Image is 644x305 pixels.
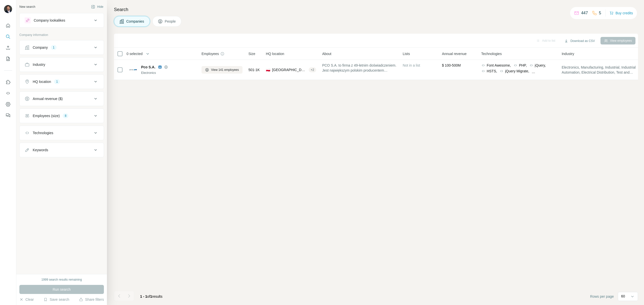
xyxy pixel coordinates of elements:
p: 60 [621,294,625,299]
div: Electronics [141,71,195,75]
span: About [322,51,332,56]
img: Avatar [4,5,12,13]
button: Share filters [79,297,104,302]
button: Search [4,32,12,41]
button: Download as CSV [561,37,598,45]
button: Enrich CSV [4,43,12,52]
span: Lists [403,51,410,56]
span: Not in a list [403,63,420,67]
button: Dashboard [4,100,12,109]
button: Employees (size)8 [20,110,104,122]
span: 1 [150,294,152,298]
span: jQuery Migrate, [505,69,529,74]
button: HQ location1 [20,76,104,88]
img: Logo of Pco S.A. [129,66,137,74]
button: Company1 [20,41,104,54]
div: Company lookalikes [34,18,65,23]
span: Annual revenue [442,51,467,56]
span: 501-1K [249,67,260,72]
button: Hide [88,3,107,11]
img: LinkedIn logo [158,65,162,69]
span: PCO S.A. to firma z 49-letnim doświadczeniem. Jest największym polskim producentem wyrobów optoel... [322,63,397,73]
button: Save search [44,297,69,302]
button: Feedback [4,111,12,120]
button: My lists [4,54,12,63]
span: Size [249,51,255,56]
button: Technologies [20,127,104,139]
span: 1 - 1 [140,294,147,298]
div: Technologies [33,130,53,135]
p: 447 [581,10,588,16]
p: Company information [19,33,104,37]
span: View 141 employees [211,68,239,72]
button: Clear [19,297,34,302]
span: HQ location [266,51,284,56]
span: Pco S.A. [141,65,155,70]
span: Industry [562,51,574,56]
span: People [165,19,176,24]
span: [GEOGRAPHIC_DATA], [GEOGRAPHIC_DATA] [272,67,307,72]
button: Company lookalikes [20,14,104,26]
div: 1 [51,45,57,50]
button: Quick start [4,21,12,30]
span: Electronics, Manufacturing, Industrial, Industrial Automation, Electrical Distribution, Test and ... [562,65,636,75]
div: New search [19,5,35,9]
span: Employees [202,51,219,56]
span: $ 100-500M [442,63,461,67]
div: 1 [54,79,60,84]
span: 0 selected [127,51,143,56]
span: results [140,294,163,298]
div: 1999 search results remaining [42,277,82,282]
div: Industry [33,62,45,67]
button: Industry [20,59,104,71]
button: View 141 employees [202,66,243,74]
span: Technologies [481,51,502,56]
div: + 2 [309,68,316,72]
div: HQ location [33,79,51,84]
div: Keywords [33,147,48,152]
span: 🇵🇱 [266,67,270,72]
button: Use Surfe API [4,89,12,98]
span: jQuery, [535,63,546,68]
button: Buy credits [610,10,633,17]
div: Company [33,45,48,50]
span: Rows per page [590,294,614,299]
button: Use Surfe on LinkedIn [4,78,12,87]
span: Companies [126,19,145,24]
div: 8 [63,114,68,118]
span: of [147,294,150,298]
button: Keywords [20,144,104,156]
span: HSTS, [487,69,497,74]
span: Font Awesome, [487,63,511,68]
div: Employees (size) [33,113,60,118]
p: 5 [599,10,601,16]
button: Annual revenue ($) [20,93,104,105]
div: Annual revenue ($) [33,96,63,101]
h4: Search [114,6,638,13]
span: PHP, [519,63,527,68]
